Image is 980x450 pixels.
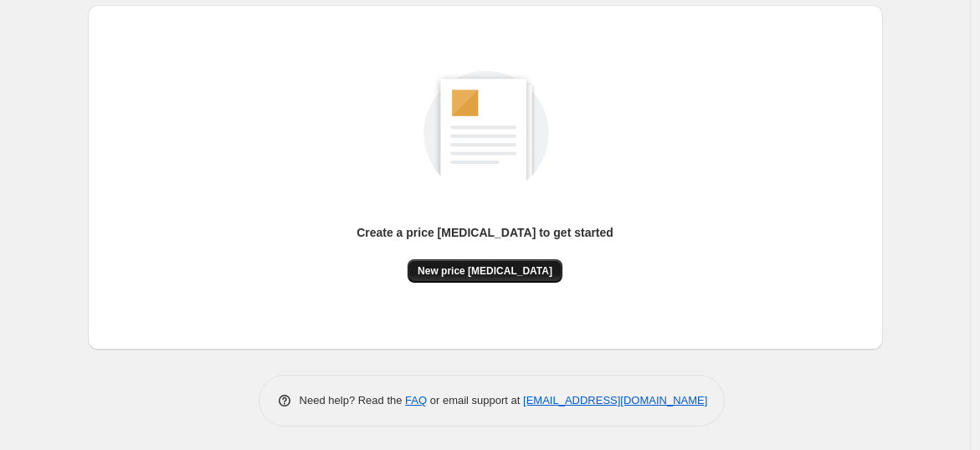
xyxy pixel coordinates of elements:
[300,394,406,407] span: Need help? Read the
[523,394,707,407] a: [EMAIL_ADDRESS][DOMAIN_NAME]
[408,259,562,283] button: New price [MEDICAL_DATA]
[405,394,427,407] a: FAQ
[427,394,523,407] span: or email support at
[418,264,552,278] span: New price [MEDICAL_DATA]
[357,224,613,241] p: Create a price [MEDICAL_DATA] to get started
